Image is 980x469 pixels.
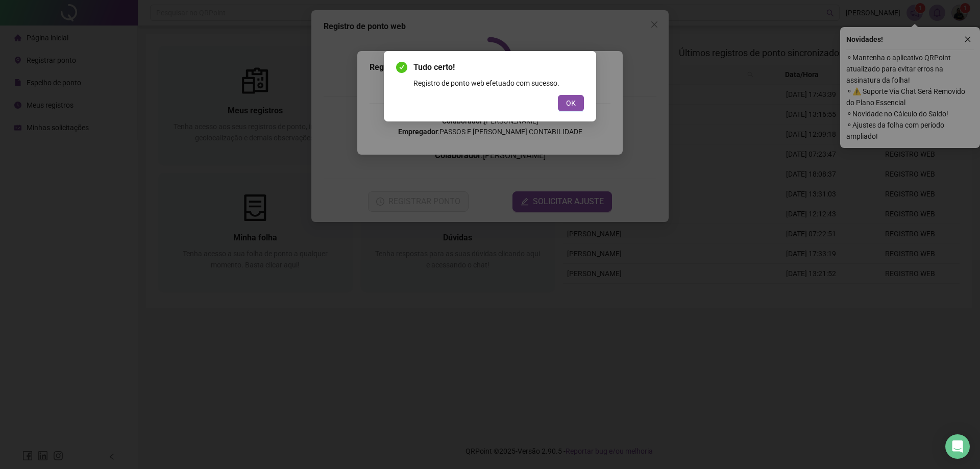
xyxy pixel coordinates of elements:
span: OK [566,97,576,109]
span: Tudo certo! [413,61,584,73]
span: check-circle [396,62,407,73]
div: Open Intercom Messenger [945,434,970,459]
div: Registro de ponto web efetuado com sucesso. [413,78,584,89]
button: OK [558,95,584,111]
